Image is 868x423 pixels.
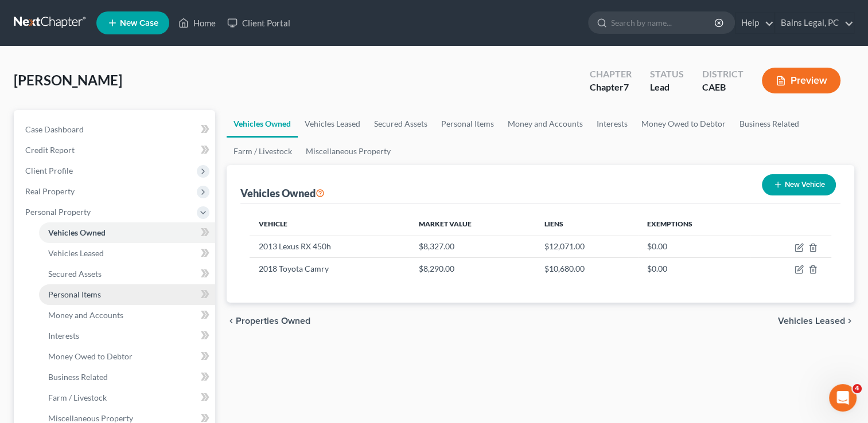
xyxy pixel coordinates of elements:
[236,316,310,326] span: Properties Owned
[635,110,733,138] a: Money Owed to Debtor
[250,258,410,280] td: 2018 Toyota Camry
[845,316,854,326] i: chevron_right
[39,346,215,367] a: Money Owed to Debtor
[25,124,84,134] span: Case Dashboard
[638,236,750,257] td: $0.00
[590,81,632,94] div: Chapter
[39,284,215,305] a: Personal Items
[173,13,221,33] a: Home
[702,81,744,94] div: CAEB
[25,186,75,196] span: Real Property
[638,213,750,236] th: Exemptions
[853,384,862,393] span: 4
[227,138,299,165] a: Farm / Livestock
[48,310,123,320] span: Money and Accounts
[48,393,107,402] span: Farm / Livestock
[16,119,215,140] a: Case Dashboard
[410,213,535,236] th: Market Value
[650,68,684,81] div: Status
[298,110,367,138] a: Vehicles Leased
[829,384,857,412] iframe: Intercom live chat
[48,269,102,279] span: Secured Assets
[48,351,133,361] span: Money Owed to Debtor
[535,258,638,280] td: $10,680.00
[778,316,854,326] button: Vehicles Leased chevron_right
[650,81,684,94] div: Lead
[367,110,434,138] a: Secured Assets
[535,213,638,236] th: Liens
[48,289,101,299] span: Personal Items
[624,81,629,92] span: 7
[25,207,91,217] span: Personal Property
[39,243,215,264] a: Vehicles Leased
[590,110,635,138] a: Interests
[39,367,215,387] a: Business Related
[735,13,774,33] a: Help
[638,258,750,280] td: $0.00
[227,316,236,326] i: chevron_left
[501,110,590,138] a: Money and Accounts
[733,110,806,138] a: Business Related
[250,236,410,257] td: 2013 Lexus RX 450h
[250,213,410,236] th: Vehicle
[39,222,215,243] a: Vehicles Owned
[25,145,75,155] span: Credit Report
[410,236,535,257] td: $8,327.00
[48,248,104,258] span: Vehicles Leased
[48,228,106,237] span: Vehicles Owned
[778,316,845,326] span: Vehicles Leased
[39,326,215,346] a: Interests
[14,72,122,88] span: [PERSON_NAME]
[39,387,215,408] a: Farm / Livestock
[410,258,535,280] td: $8,290.00
[775,13,854,33] a: Bains Legal, PC
[16,140,215,160] a: Credit Report
[39,305,215,326] a: Money and Accounts
[48,413,133,423] span: Miscellaneous Property
[25,166,73,175] span: Client Profile
[227,316,310,326] button: chevron_left Properties Owned
[48,331,79,340] span: Interests
[762,174,836,195] button: New Vehicle
[120,19,158,28] span: New Case
[702,68,744,81] div: District
[39,264,215,284] a: Secured Assets
[299,138,398,165] a: Miscellaneous Property
[48,372,108,382] span: Business Related
[221,13,296,33] a: Client Portal
[762,68,840,93] button: Preview
[535,236,638,257] td: $12,071.00
[434,110,501,138] a: Personal Items
[611,12,716,33] input: Search by name...
[227,110,298,138] a: Vehicles Owned
[240,186,325,200] div: Vehicles Owned
[590,68,632,81] div: Chapter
